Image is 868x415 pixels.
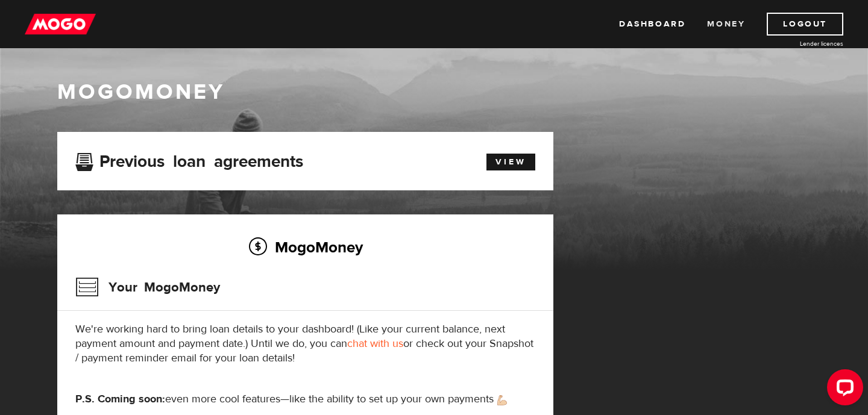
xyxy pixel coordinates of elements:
p: even more cool features—like the ability to set up your own payments [75,392,535,407]
h1: MogoMoney [57,80,811,105]
strong: P.S. Coming soon: [75,392,165,406]
a: Lender licences [753,39,843,48]
a: View [486,154,535,170]
h2: MogoMoney [75,234,535,260]
a: chat with us [347,337,403,351]
img: mogo_logo-11ee424be714fa7cbb0f0f49df9e16ec.png [25,13,96,36]
a: Dashboard [619,13,685,36]
a: Logout [767,13,843,36]
p: We're working hard to bring loan details to your dashboard! (Like your current balance, next paym... [75,322,535,366]
a: Money [707,13,745,36]
img: strong arm emoji [497,395,507,405]
h3: Your MogoMoney [75,272,220,303]
iframe: LiveChat chat widget [817,364,868,415]
h3: Previous loan agreements [75,152,303,167]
